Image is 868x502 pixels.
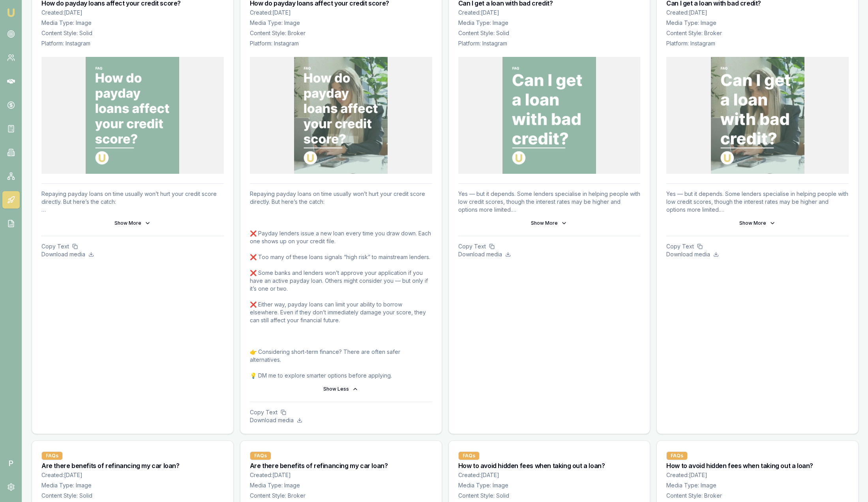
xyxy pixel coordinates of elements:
[2,455,20,472] span: P
[666,471,849,479] p: Created: [DATE]
[666,481,849,489] p: Media Type: Image
[458,250,641,258] p: Download media
[250,383,432,395] button: Show Less
[250,492,432,500] p: Content Style: Broker
[458,463,641,469] h3: How to avoid hidden fees when taking out a loan?
[458,451,480,460] div: FAQs
[41,481,224,489] p: Media Type: Image
[666,217,849,229] button: Show More
[666,243,849,250] p: Copy Text
[250,416,432,424] p: Download media
[41,471,224,479] p: Created: [DATE]
[41,217,224,229] button: Show More
[458,9,641,17] p: Created: [DATE]
[250,451,271,460] div: FAQs
[250,29,432,37] p: Content Style: Broker
[666,29,849,37] p: Content Style: Broker
[502,57,596,174] img: Can I get a loan with bad credit?
[666,19,849,27] p: Media Type: Image
[41,29,224,37] p: Content Style: Solid
[41,190,224,214] p: Repaying payday loans on time usually won’t hurt your credit score directly. But here’s the catch...
[41,9,224,17] p: Created: [DATE]
[666,451,688,460] div: FAQs
[666,463,849,469] h3: How to avoid hidden fees when taking out a loan?
[458,19,641,27] p: Media Type: Image
[458,39,641,47] p: Platform: Instagram
[711,57,804,174] img: Can I get a loan with bad credit?
[250,463,432,469] h3: Are there benefits of refinancing my car loan?
[666,190,849,214] p: Yes — but it depends. Some lenders specialise in helping people with low credit scores, though th...
[86,57,179,174] img: How do payday loans affect your credit score?
[250,408,432,416] p: Copy Text
[41,492,224,500] p: Content Style: Solid
[41,451,63,460] div: FAQs
[41,250,224,258] p: Download media
[458,217,641,229] button: Show More
[294,57,388,174] img: How do payday loans affect your credit score?
[458,492,641,500] p: Content Style: Solid
[666,9,849,17] p: Created: [DATE]
[250,9,432,17] p: Created: [DATE]
[250,39,432,47] p: Platform: Instagram
[458,481,641,489] p: Media Type: Image
[250,471,432,479] p: Created: [DATE]
[458,29,641,37] p: Content Style: Solid
[41,243,224,250] p: Copy Text
[666,250,849,258] p: Download media
[250,19,432,27] p: Media Type: Image
[41,39,224,47] p: Platform: Instagram
[41,19,224,27] p: Media Type: Image
[666,39,849,47] p: Platform: Instagram
[458,471,641,479] p: Created: [DATE]
[250,481,432,489] p: Media Type: Image
[41,463,224,469] h3: Are there benefits of refinancing my car loan?
[6,8,16,17] img: emu-icon-u.png
[250,190,432,380] p: Repaying payday loans on time usually won’t hurt your credit score directly. But here’s the catch...
[458,190,641,214] p: Yes — but it depends. Some lenders specialise in helping people with low credit scores, though th...
[458,243,641,250] p: Copy Text
[666,492,849,500] p: Content Style: Broker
